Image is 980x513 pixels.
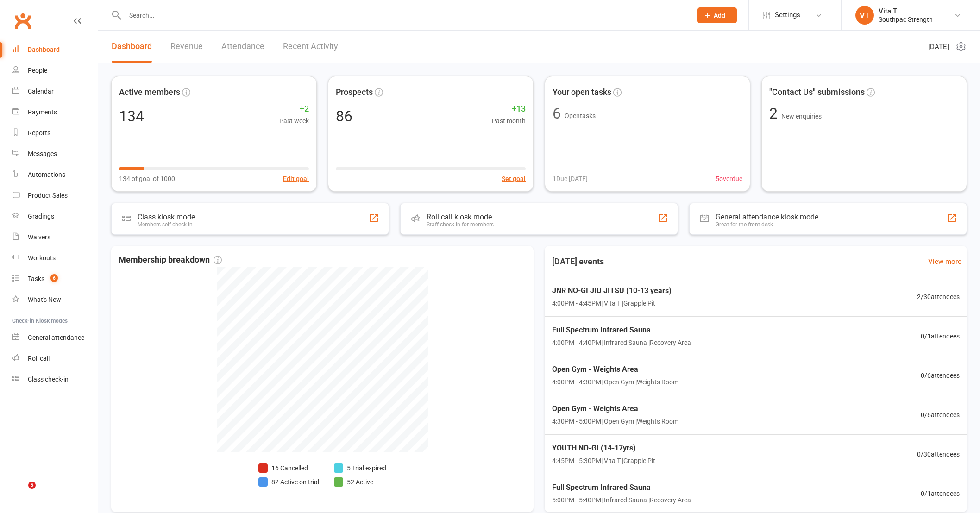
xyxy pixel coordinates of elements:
[12,164,98,185] a: Automations
[12,39,98,60] a: Dashboard
[112,31,152,63] a: Dashboard
[553,174,588,184] span: 1 Due [DATE]
[336,86,373,99] span: Prospects
[28,355,50,362] div: Roll call
[11,9,34,32] a: Clubworx
[552,338,691,348] span: 4:00PM - 4:40PM | Infrared Sauna | Recovery Area
[28,482,36,489] span: 5
[552,285,672,297] span: JNR NO-GI JIU JITSU (10-13 years)
[716,213,818,221] div: General attendance kiosk mode
[879,15,933,24] div: Southpac Strength
[12,248,98,269] a: Workouts
[12,289,98,310] a: What's New
[917,449,960,459] span: 0 / 30 attendees
[28,296,61,303] div: What's New
[119,174,175,184] span: 134 of goal of 1000
[28,88,54,95] div: Calendar
[552,482,691,494] span: Full Spectrum Infrared Sauna
[492,116,526,126] span: Past month
[28,334,84,341] div: General attendance
[855,6,874,25] div: VT
[119,86,180,99] span: Active members
[921,488,960,499] span: 0 / 1 attendees
[928,41,949,52] span: [DATE]
[714,12,725,19] span: Add
[552,495,691,505] span: 5:00PM - 5:40PM | Infrared Sauna | Recovery Area
[28,150,57,157] div: Messages
[552,416,678,426] span: 4:30PM - 5:00PM | Open Gym | Weights Room
[122,9,685,22] input: Search...
[552,377,678,387] span: 4:00PM - 4:30PM | Open Gym | Weights Room
[12,144,98,164] a: Messages
[283,31,338,63] a: Recent Activity
[928,256,961,267] a: View more
[283,174,309,184] button: Edit goal
[28,108,57,116] div: Payments
[12,369,98,390] a: Class kiosk mode
[138,221,195,228] div: Members self check-in
[9,482,31,504] iframe: Intercom live chat
[492,102,526,116] span: +13
[12,123,98,144] a: Reports
[334,463,386,473] li: 5 Trial expired
[552,363,678,375] span: Open Gym - Weights Area
[921,410,960,420] span: 0 / 6 attendees
[28,213,54,220] div: Gradings
[12,185,98,206] a: Product Sales
[565,112,596,119] span: Open tasks
[552,456,655,466] span: 4:45PM - 5:30PM | Vita T | Grapple Pit
[28,233,50,241] div: Waivers
[775,5,800,25] span: Settings
[552,403,678,415] span: Open Gym - Weights Area
[769,105,781,122] span: 2
[12,327,98,348] a: General attendance kiosk mode
[781,113,822,120] span: New enquiries
[170,31,203,63] a: Revenue
[119,109,144,124] div: 134
[552,298,672,308] span: 4:00PM - 4:45PM | Vita T | Grapple Pit
[716,221,818,228] div: Great for the front desk
[12,227,98,248] a: Waivers
[12,102,98,123] a: Payments
[427,221,494,228] div: Staff check-in for members
[28,275,44,282] div: Tasks
[552,442,655,454] span: YOUTH NO-GI (14-17yrs)
[28,171,65,178] div: Automations
[279,102,309,116] span: +2
[12,269,98,289] a: Tasks 6
[427,213,494,221] div: Roll call kiosk mode
[697,7,737,23] button: Add
[553,106,561,121] div: 6
[769,86,865,99] span: "Contact Us" submissions
[12,348,98,369] a: Roll call
[12,206,98,227] a: Gradings
[879,7,933,15] div: Vita T
[28,129,50,137] div: Reports
[545,253,611,270] h3: [DATE] events
[336,109,352,124] div: 86
[258,463,319,473] li: 16 Cancelled
[552,324,691,336] span: Full Spectrum Infrared Sauna
[221,31,264,63] a: Attendance
[279,116,309,126] span: Past week
[119,253,222,267] span: Membership breakdown
[258,477,319,487] li: 82 Active on trial
[50,274,58,282] span: 6
[12,60,98,81] a: People
[28,375,69,383] div: Class check-in
[12,81,98,102] a: Calendar
[553,86,611,99] span: Your open tasks
[921,331,960,341] span: 0 / 1 attendees
[28,67,47,74] div: People
[28,254,56,262] div: Workouts
[921,370,960,381] span: 0 / 6 attendees
[502,174,526,184] button: Set goal
[917,292,960,302] span: 2 / 30 attendees
[28,192,68,199] div: Product Sales
[334,477,386,487] li: 52 Active
[716,174,742,184] span: 5 overdue
[28,46,60,53] div: Dashboard
[138,213,195,221] div: Class kiosk mode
